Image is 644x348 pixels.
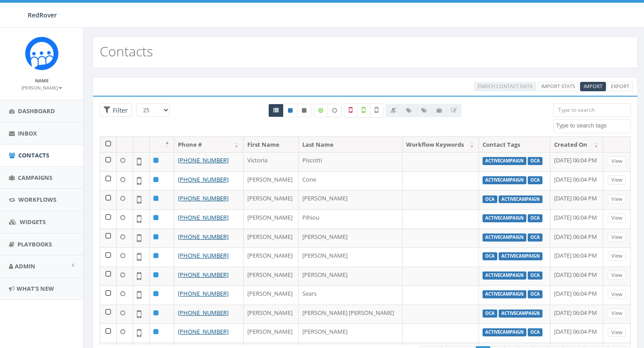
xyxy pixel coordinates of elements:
td: [PERSON_NAME] [244,305,299,324]
i: This phone number is subscribed and will receive texts. [288,108,292,113]
label: OCA [528,328,542,336]
a: View [608,271,626,280]
span: Admin [15,262,35,270]
label: OCA [483,195,497,204]
label: OCA [528,157,542,165]
a: [PHONE_NUMBER] [178,213,229,221]
label: Data Enriched [314,104,328,117]
a: View [608,328,626,337]
a: [PHONE_NUMBER] [178,233,229,241]
td: [PERSON_NAME] [244,171,299,191]
td: [PERSON_NAME] [244,285,299,305]
span: CSV files only [584,83,602,89]
a: [PHONE_NUMBER] [178,327,229,335]
label: OCA [528,290,542,298]
label: Validated [357,103,370,118]
th: First Name [244,137,299,153]
a: View [608,251,626,261]
label: ActiveCampaign [499,252,542,260]
span: Playbooks [17,240,52,248]
label: ActiveCampaign [499,310,542,318]
td: [DATE] 06:04 PM [551,247,603,267]
a: View [608,290,626,299]
a: View [608,213,626,223]
label: ActiveCampaign [499,195,542,204]
a: View [608,309,626,318]
a: View [608,195,626,204]
td: [PERSON_NAME] [PERSON_NAME] [299,305,402,324]
td: [PERSON_NAME] [244,209,299,229]
label: ActiveCampaign [483,214,526,222]
td: [PERSON_NAME] [244,247,299,267]
a: Import [580,82,606,91]
td: Pihiou [299,209,402,229]
label: ActiveCampaign [483,233,526,242]
label: Not a Mobile [344,103,357,118]
td: Sears [299,285,402,305]
span: Inbox [18,129,37,137]
input: Type to search [553,103,631,117]
span: Campaigns [18,174,52,182]
td: Piscotti [299,152,402,171]
label: OCA [528,176,542,184]
th: Workflow Keywords: activate to sort column ascending [402,137,479,153]
th: Created On: activate to sort column ascending [551,137,603,153]
td: [DATE] 06:04 PM [551,229,603,248]
td: Cone [299,171,402,191]
td: [PERSON_NAME] [244,229,299,248]
label: OCA [528,233,542,242]
label: ActiveCampaign [483,272,526,280]
td: [DATE] 06:04 PM [551,209,603,229]
img: Rally_Corp_Icon.png [25,37,59,70]
td: [DATE] 06:04 PM [551,152,603,171]
td: [PERSON_NAME] [244,190,299,209]
td: [PERSON_NAME] [299,229,402,248]
td: [PERSON_NAME] [244,323,299,343]
td: Victoria [244,152,299,171]
a: [PHONE_NUMBER] [178,156,229,164]
a: View [608,175,626,185]
th: Contact Tags [479,137,551,153]
h2: Contacts [100,44,153,59]
span: Contacts [18,151,49,159]
a: [PHONE_NUMBER] [178,289,229,297]
span: RedRover [28,11,57,19]
td: [PERSON_NAME] [244,267,299,286]
span: Dashboard [18,107,55,115]
a: View [608,157,626,166]
label: OCA [528,272,542,280]
td: [DATE] 06:04 PM [551,305,603,324]
textarea: Search [556,122,630,130]
a: [PHONE_NUMBER] [178,194,229,202]
span: Import [584,83,602,89]
td: [PERSON_NAME] [299,247,402,267]
a: [PHONE_NUMBER] [178,271,229,279]
span: What's New [17,284,54,293]
a: Import Stats [538,82,579,91]
span: Advance Filter [100,103,132,117]
label: ActiveCampaign [483,157,526,165]
iframe: Intercom live chat [614,318,635,339]
a: Opted Out [297,104,311,117]
a: Active [283,104,297,117]
a: Export [607,82,633,91]
label: ActiveCampaign [483,176,526,184]
label: ActiveCampaign [483,328,526,336]
a: [PERSON_NAME] [21,83,62,91]
i: This phone number is unsubscribed and has opted-out of all texts. [302,108,306,113]
td: [DATE] 06:04 PM [551,267,603,286]
th: Last Name [299,137,402,153]
th: Phone #: activate to sort column ascending [174,137,244,153]
a: [PHONE_NUMBER] [178,309,229,317]
a: [PHONE_NUMBER] [178,251,229,259]
span: Widgets [20,218,46,226]
td: [DATE] 06:04 PM [551,190,603,209]
td: [PERSON_NAME] [299,190,402,209]
td: [PERSON_NAME] [299,267,402,286]
span: Filter [110,106,128,115]
label: ActiveCampaign [483,290,526,298]
label: OCA [528,214,542,222]
label: OCA [483,252,497,260]
a: All contacts [268,104,284,117]
span: Workflows [18,195,56,204]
